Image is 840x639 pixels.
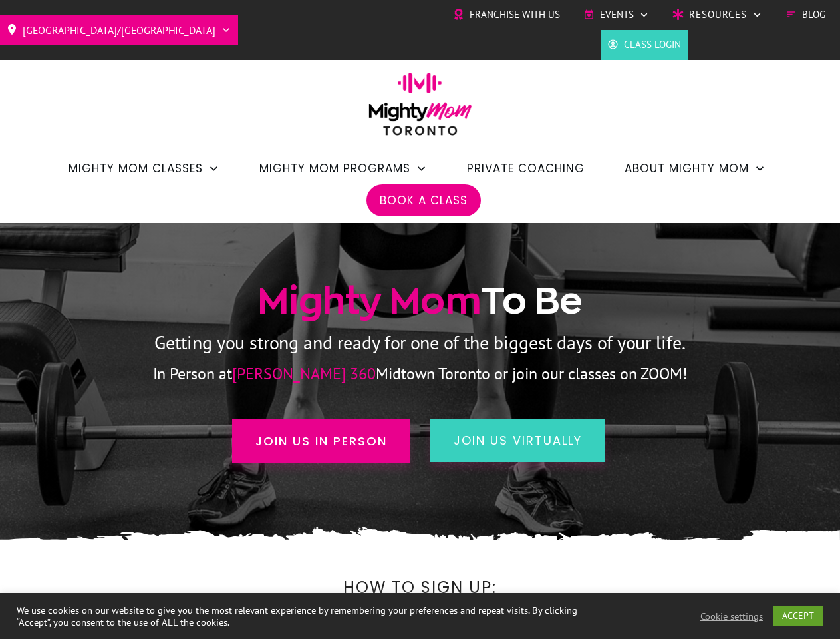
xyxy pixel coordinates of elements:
a: Mighty Mom Programs [259,157,427,180]
a: [GEOGRAPHIC_DATA]/[GEOGRAPHIC_DATA] [7,19,231,41]
span: Franchise with Us [470,5,560,25]
a: About Mighty Mom [625,157,766,180]
a: Mighty Mom Classes [69,157,219,180]
div: We use cookies on our website to give you the most relevant experience by remembering your prefer... [17,604,581,628]
a: Private Coaching [467,157,585,180]
a: Cookie settings [700,610,763,622]
span: Blog [802,5,825,25]
a: Blog [785,5,825,25]
span: Class Login [624,35,681,55]
span: Resources [689,5,747,25]
span: About Mighty Mom [625,157,749,180]
a: Book a Class [380,189,468,212]
a: ACCEPT [773,606,823,626]
img: mightymom-logo-toronto [362,73,479,145]
span: join us virtually [454,432,582,449]
span: [PERSON_NAME] 360 [232,363,376,384]
a: join us virtually [430,419,605,462]
span: [GEOGRAPHIC_DATA]/[GEOGRAPHIC_DATA] [23,19,215,41]
span: Mighty Mom [257,280,482,320]
h1: To Be [22,277,819,325]
a: Events [583,5,649,25]
span: How to Sign Up: [343,576,497,598]
p: Getting you strong and ready for one of the biggest days of your life. [22,326,819,359]
span: Mighty Mom Programs [259,157,410,180]
p: In Person at Midtown Toronto or join our classes on ZOOM! [22,360,819,388]
span: Mighty Mom Classes [69,157,203,180]
span: Events [600,5,634,25]
a: Class Login [607,35,681,55]
a: Join us in person [232,419,410,463]
a: Resources [672,5,762,25]
a: Franchise with Us [453,5,560,25]
span: Join us in person [255,432,387,450]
